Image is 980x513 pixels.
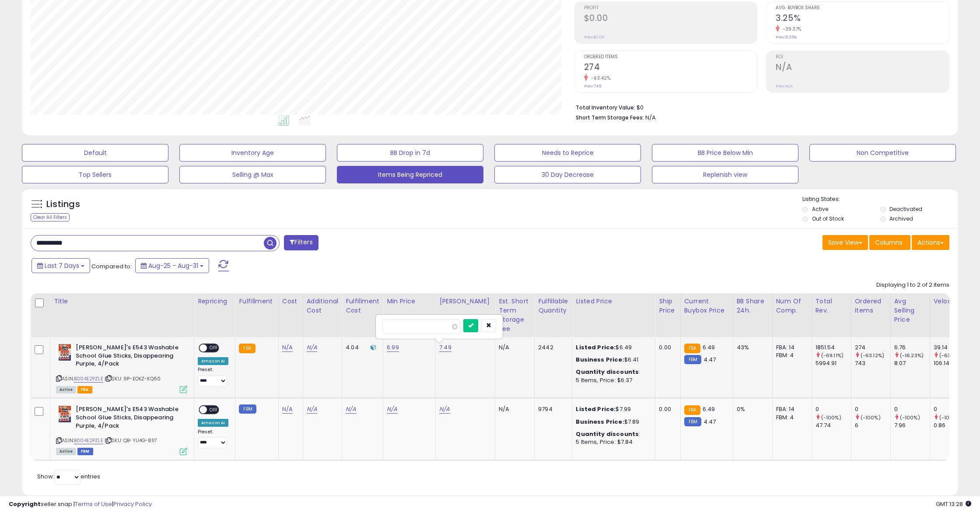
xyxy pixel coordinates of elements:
[894,359,930,367] div: 8.07
[894,422,930,429] div: 7.96
[76,405,182,432] b: [PERSON_NAME]'s E543 Washable School Glue Sticks, Disappearing Purple, 4/Pack
[776,344,805,351] div: FBA: 14
[889,215,913,222] label: Archived
[135,258,209,273] button: Aug-25 - Aug-31
[894,297,926,324] div: Avg Selling Price
[912,235,949,250] button: Actions
[780,26,801,32] small: -39.37%
[875,238,903,247] span: Columns
[148,261,198,270] span: Aug-25 - Aug-31
[499,405,528,413] div: N/A
[934,405,969,413] div: 0
[346,344,376,351] div: 4.04
[198,367,228,387] div: Preset:
[776,297,808,315] div: Num of Comp.
[77,386,92,394] span: FBA
[869,235,910,250] button: Columns
[576,102,943,112] li: $0
[37,472,100,481] span: Show: entries
[282,343,293,352] a: N/A
[821,414,841,421] small: (-100%)
[737,344,766,351] div: 43%
[876,281,949,289] div: Displaying 1 to 2 of 2 items
[499,297,531,334] div: Est. Short Term Storage Fee
[346,405,356,414] a: N/A
[822,235,868,250] button: Save View
[179,166,326,183] button: Selling @ Max
[934,422,969,429] div: 0.86
[936,500,971,508] span: 2025-09-8 13:28 GMT
[56,405,187,454] div: ASIN:
[939,414,959,421] small: (-100%)
[494,166,641,183] button: 30 Day Decrease
[684,355,701,364] small: FBM
[198,429,228,449] div: Preset:
[900,352,924,359] small: (-16.23%)
[284,235,318,250] button: Filters
[198,357,228,365] div: Amazon AI
[198,419,228,427] div: Amazon AI
[576,368,639,376] b: Quantity discounts
[737,405,766,413] div: 0%
[737,297,769,315] div: BB Share 24h.
[576,297,651,306] div: Listed Price
[576,430,648,438] div: :
[588,75,611,81] small: -63.42%
[576,355,624,364] b: Business Price:
[894,344,930,351] div: 6.76
[815,405,851,413] div: 0
[861,352,884,359] small: (-63.12%)
[439,405,450,414] a: N/A
[821,352,843,359] small: (-69.11%)
[812,215,844,222] label: Out of Stock
[56,448,76,455] span: All listings currently available for purchase on Amazon
[576,344,648,351] div: $6.49
[75,500,112,508] a: Terms of Use
[282,405,293,414] a: N/A
[659,344,673,351] div: 0.00
[105,437,157,444] span: | SKU: QB-YU4G-81I7
[809,144,956,162] button: Non Competitive
[703,355,716,364] span: 4.47
[659,297,676,315] div: Ship Price
[584,13,757,25] h2: $0.00
[703,343,715,351] span: 6.49
[56,344,73,361] img: 51mD-fO8Z3L._SL40_.jpg
[684,297,729,315] div: Current Buybox Price
[652,144,798,162] button: BB Price Below Min
[113,500,152,508] a: Privacy Policy
[22,166,168,183] button: Top Sellers
[307,343,317,352] a: N/A
[56,405,73,423] img: 51mD-fO8Z3L._SL40_.jpg
[584,62,757,74] h2: 274
[584,55,757,60] span: Ordered Items
[645,113,656,122] span: N/A
[499,344,528,351] div: N/A
[387,297,432,306] div: Min Price
[776,414,805,422] div: FBM: 4
[576,430,639,438] b: Quantity discounts
[855,422,890,429] div: 6
[576,114,644,121] b: Short Term Storage Fees:
[538,405,565,413] div: 9794
[56,386,76,394] span: All listings currently available for purchase on Amazon
[54,297,190,306] div: Title
[346,297,379,315] div: Fulfillment Cost
[337,144,483,162] button: BB Drop in 7d
[9,500,152,509] div: seller snap | |
[776,405,805,413] div: FBA: 14
[31,213,70,221] div: Clear All Filters
[538,344,565,351] div: 2442
[776,351,805,359] div: FBM: 4
[776,13,949,25] h2: 3.25%
[439,343,451,352] a: 7.49
[179,144,326,162] button: Inventory Age
[934,297,966,306] div: Velocity
[494,144,641,162] button: Needs to Reprice
[31,258,90,273] button: Last 7 Days
[776,62,949,74] h2: N/A
[307,297,339,315] div: Additional Cost
[776,84,793,89] small: Prev: N/A
[576,104,635,111] b: Total Inventory Value:
[576,418,624,426] b: Business Price:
